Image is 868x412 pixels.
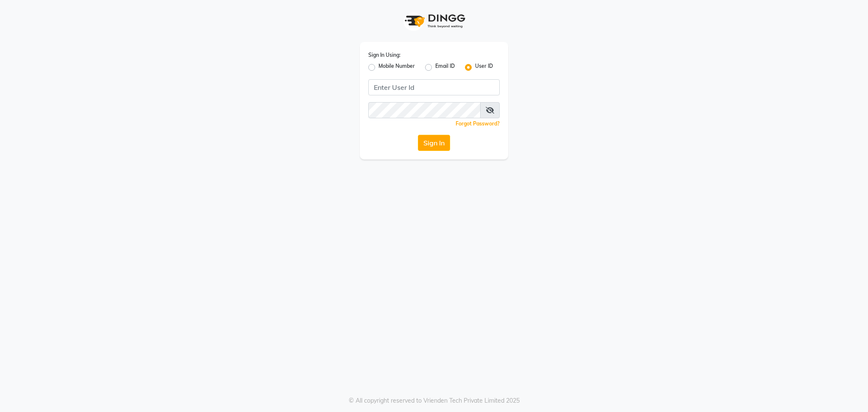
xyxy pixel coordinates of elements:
[400,8,468,33] img: logo1.svg
[368,51,401,59] label: Sign In Using:
[418,135,450,151] button: Sign In
[378,62,415,72] label: Mobile Number
[368,102,481,118] input: Username
[435,62,455,72] label: Email ID
[475,62,493,72] label: User ID
[368,79,500,95] input: Username
[456,120,500,127] a: Forgot Password?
